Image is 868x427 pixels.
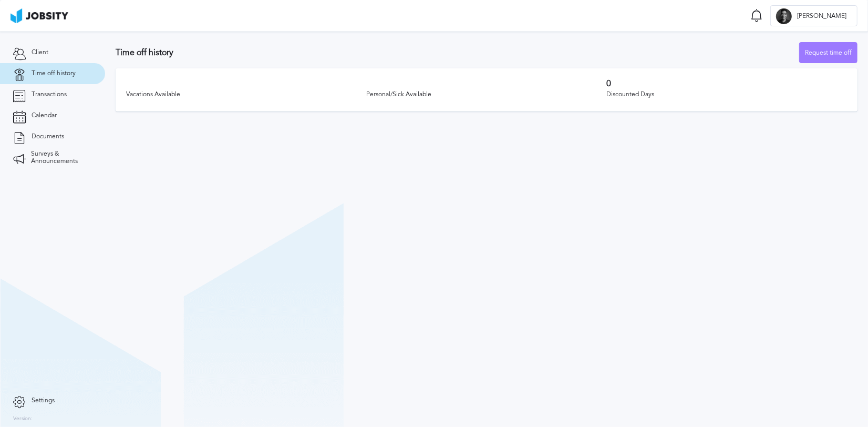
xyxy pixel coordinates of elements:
div: Personal/Sick Available [366,91,606,98]
span: Documents [32,133,64,140]
label: Version: [13,416,33,422]
span: Surveys & Announcements [31,150,92,165]
span: [PERSON_NAME] [792,13,852,20]
h3: 0 [607,79,847,88]
div: J [776,8,792,24]
button: Request time off [799,42,857,63]
h3: Time off history [116,48,799,57]
div: Request time off [800,43,857,64]
button: J[PERSON_NAME] [770,5,857,26]
div: Discounted Days [607,91,847,98]
span: Settings [32,397,55,404]
div: Vacations Available [126,91,366,98]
